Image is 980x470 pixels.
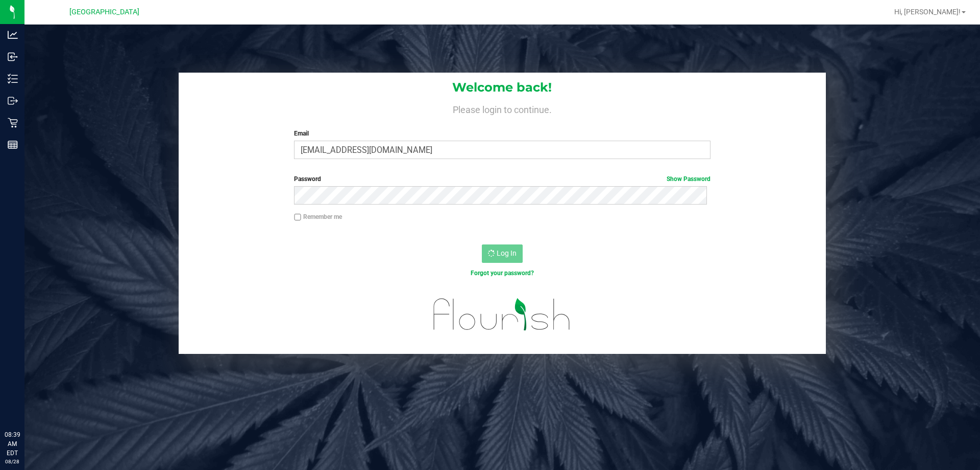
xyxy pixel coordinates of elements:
[294,212,342,221] label: Remember me
[471,270,534,277] a: Forgot your password?
[294,175,321,183] span: Password
[8,30,18,40] inline-svg: Analytics
[8,96,18,106] inline-svg: Outbound
[8,118,18,128] inline-svg: Retail
[8,52,18,62] inline-svg: Inbound
[294,214,301,221] input: Remember me
[5,430,20,458] p: 08:39 AM EDT
[497,249,517,257] span: Log In
[667,175,710,183] a: Show Password
[69,8,139,17] span: [GEOGRAPHIC_DATA]
[894,8,961,16] span: Hi, [PERSON_NAME]!
[294,129,710,138] label: Email
[179,102,826,115] h4: Please login to continue.
[8,140,18,150] inline-svg: Reports
[8,74,18,84] inline-svg: Inventory
[5,458,20,465] p: 08/28
[482,244,523,263] button: Log In
[179,81,826,94] h1: Welcome back!
[421,288,583,341] img: flourish_logo.svg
